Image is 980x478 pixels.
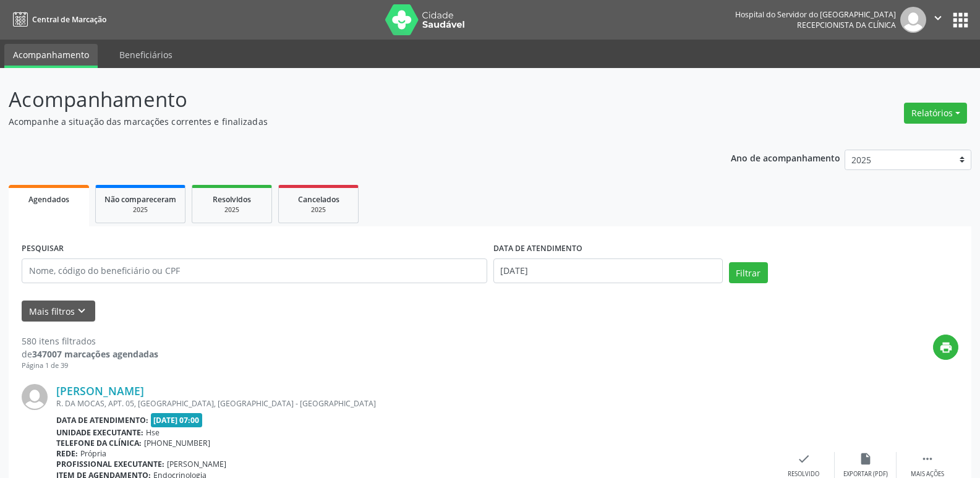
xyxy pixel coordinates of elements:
span: Agendados [28,194,69,205]
a: [PERSON_NAME] [56,384,144,398]
b: Data de atendimento: [56,415,148,425]
img: img [900,7,926,33]
i: check [797,452,811,466]
label: DATA DE ATENDIMENTO [493,239,582,258]
div: Hospital do Servidor do [GEOGRAPHIC_DATA] [735,9,896,20]
i:  [931,11,945,25]
span: [DATE] 07:00 [151,413,203,427]
span: Central de Marcação [32,14,106,25]
i: print [939,341,953,354]
b: Telefone da clínica: [56,438,142,448]
div: 2025 [104,205,176,215]
i: keyboard_arrow_down [75,304,88,318]
span: Resolvidos [213,194,251,205]
span: [PERSON_NAME] [167,459,226,469]
button: Mais filtroskeyboard_arrow_down [22,301,95,322]
span: Não compareceram [104,194,176,205]
label: PESQUISAR [22,239,64,258]
span: Própria [80,448,106,459]
span: [PHONE_NUMBER] [144,438,210,448]
div: R. DA MOCAS, APT. 05, [GEOGRAPHIC_DATA], [GEOGRAPHIC_DATA] - [GEOGRAPHIC_DATA] [56,398,773,409]
b: Unidade executante: [56,427,143,438]
div: de [22,348,158,361]
button: Relatórios [904,103,967,124]
input: Nome, código do beneficiário ou CPF [22,258,487,283]
div: Página 1 de 39 [22,361,158,371]
span: Hse [146,427,160,438]
p: Acompanhe a situação das marcações correntes e finalizadas [9,115,683,128]
div: 580 itens filtrados [22,335,158,348]
button: apps [950,9,971,31]
b: Profissional executante: [56,459,164,469]
i: insert_drive_file [859,452,872,466]
img: img [22,384,48,410]
span: Cancelados [298,194,339,205]
button:  [926,7,950,33]
div: 2025 [201,205,263,215]
button: print [933,335,958,360]
strong: 347007 marcações agendadas [32,348,158,360]
div: 2025 [288,205,349,215]
b: Rede: [56,448,78,459]
span: Recepcionista da clínica [797,20,896,30]
a: Beneficiários [111,44,181,66]
input: Selecione um intervalo [493,258,723,283]
i:  [921,452,934,466]
a: Acompanhamento [4,44,98,68]
p: Acompanhamento [9,84,683,115]
a: Central de Marcação [9,9,106,30]
button: Filtrar [729,262,768,283]
p: Ano de acompanhamento [731,150,840,165]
